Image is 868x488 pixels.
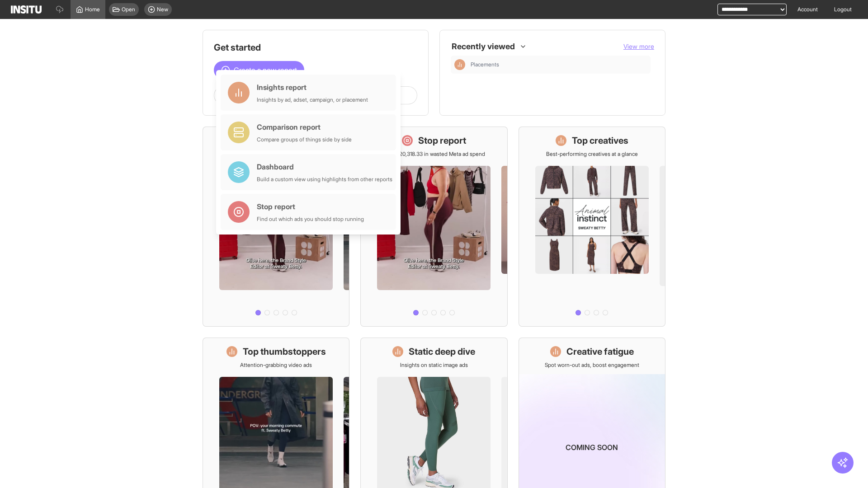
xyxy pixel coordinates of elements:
[383,150,485,158] p: Save £20,318.33 in wasted Meta ad spend
[360,127,507,327] a: Stop reportSave £20,318.33 in wasted Meta ad spend
[11,5,42,14] img: Logo
[257,161,392,172] div: Dashboard
[243,345,326,358] h1: Top thumbstoppers
[257,96,368,103] div: Insights by ad, adset, campaign, or placement
[234,65,297,75] span: Create a new report
[214,41,417,54] h1: Get started
[623,42,654,51] button: View more
[257,136,352,143] div: Compare groups of things side by side
[471,61,647,68] span: Placements
[257,216,364,223] div: Find out which ads you should stop running
[623,42,654,50] span: View more
[572,134,628,147] h1: Top creatives
[471,61,499,68] span: Placements
[400,361,468,369] p: Insights on static image ads
[257,176,392,183] div: Build a custom view using highlights from other reports
[85,6,100,13] span: Home
[157,6,168,13] span: New
[257,122,352,132] div: Comparison report
[214,61,304,79] button: Create a new report
[546,150,638,158] p: Best-performing creatives at a glance
[418,134,466,147] h1: Stop report
[409,345,475,358] h1: Static deep dive
[122,6,135,13] span: Open
[454,59,465,70] div: Insights
[257,201,364,212] div: Stop report
[203,127,349,327] a: What's live nowSee all active ads instantly
[240,361,312,369] p: Attention-grabbing video ads
[519,127,665,327] a: Top creativesBest-performing creatives at a glance
[257,82,368,93] div: Insights report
